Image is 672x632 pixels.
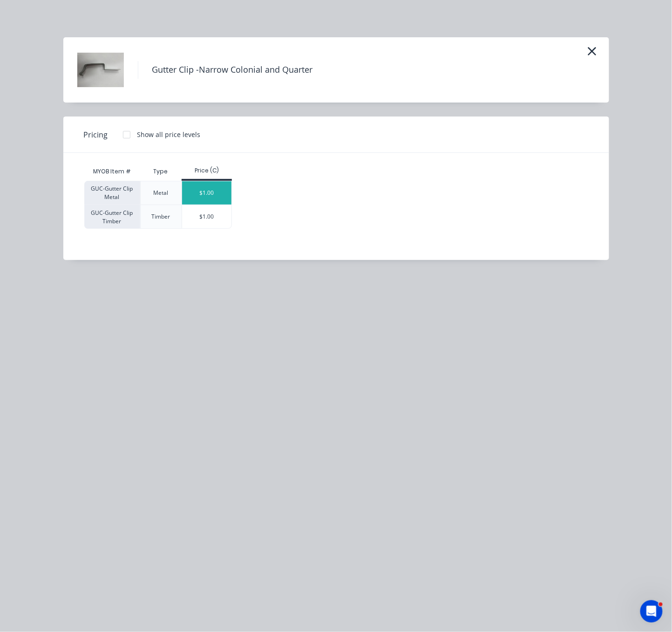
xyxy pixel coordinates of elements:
span: Pricing [84,129,108,140]
div: MYOB Item # [84,162,140,181]
div: Price (C) [182,166,232,175]
div: Show all price levels [137,130,201,139]
div: GUC-Gutter Clip Timber [84,205,140,229]
h4: Gutter Clip -Narrow Colonial and Quarter [138,61,327,79]
div: $1.00 [182,181,232,205]
div: $1.00 [182,205,232,228]
img: Gutter Clip -Narrow Colonial and Quarter [77,47,124,93]
div: Type [146,160,176,183]
div: GUC-Gutter Clip Metal [84,181,140,205]
iframe: Intercom live chat [640,600,663,623]
div: Metal [154,189,169,197]
div: Timber [152,213,170,221]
